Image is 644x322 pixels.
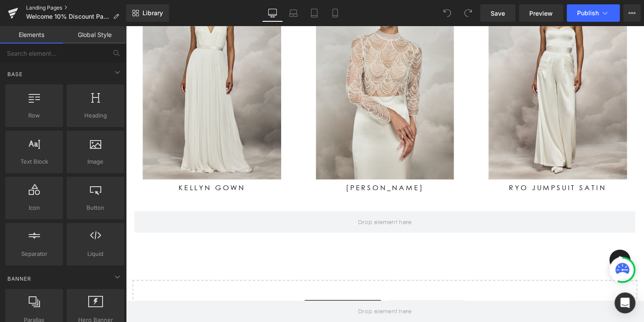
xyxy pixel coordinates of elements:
span: Row [8,111,60,120]
span: Separator [8,249,60,258]
button: Publish [567,4,620,22]
span: Preview [529,9,553,18]
button: Undo [438,4,456,22]
span: Text Block [8,157,60,166]
span: Icon [8,203,60,212]
a: Tablet [304,4,325,22]
button: Redo [459,4,477,22]
span: Welcome 10% Discount Page [26,13,110,20]
button: More [623,4,641,22]
span: Publish [577,10,599,17]
a: Preview [519,4,563,22]
a: Kellyn Gown [54,155,122,168]
span: Heading [69,111,122,120]
a: Landing Pages [26,4,126,11]
span: Banner [7,275,32,283]
a: Laptop [283,4,304,22]
a: Desktop [262,4,283,22]
a: New Library [126,4,169,22]
a: Explore Blocks [181,278,259,295]
a: Global Style [63,26,126,44]
span: Image [69,157,122,166]
span: Liquid [69,249,122,258]
a: [PERSON_NAME] [223,155,302,168]
span: Library [143,9,163,17]
a: Mobile [325,4,345,22]
span: Base [7,70,23,78]
span: Button [69,203,122,212]
a: Add Single Section [266,278,345,295]
span: Save [491,9,505,18]
div: Open Intercom Messenger [614,292,635,313]
a: Ryo Jumpsuit Satin [389,155,488,168]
